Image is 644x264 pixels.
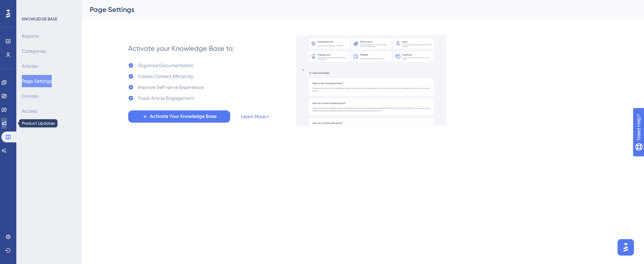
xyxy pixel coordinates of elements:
[128,110,230,123] button: Activate Your Knowledge Base
[128,44,234,53] div: Activate your Knowledge Base to:
[16,2,43,10] span: Need Help?
[241,112,269,121] a: Learn More >
[138,94,194,102] div: Track Article Engagement
[138,72,193,80] div: Create Content Efficiently
[90,5,619,14] div: Page Settings
[150,112,217,121] span: Activate Your Knowledge Base
[22,60,38,72] button: Articles
[22,16,57,22] div: KNOWLEDGE BASE
[296,35,446,126] img: a27db7f7ef9877a438c7956077c236be.gif
[138,61,193,69] div: Organize Documentation
[22,45,46,57] button: Categories
[615,237,636,258] iframe: UserGuiding AI Assistant Launcher
[22,105,37,117] button: Access
[138,83,204,91] div: Improve Self-serve Experience
[22,75,52,87] button: Page Settings
[22,90,39,102] button: Domain
[22,30,39,42] button: Reports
